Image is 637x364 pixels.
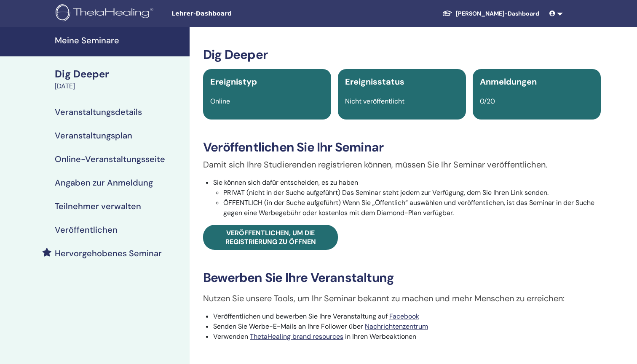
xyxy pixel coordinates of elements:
[213,321,601,332] li: Senden Sie Werbe-E-Mails an Ihre Follower über
[55,81,185,91] div: [DATE]
[55,225,118,235] h4: Veröffentlichen
[213,178,601,218] li: Sie können sich dafür entscheiden, es zu haben
[171,9,298,18] span: Lehrer-Dashboard
[203,158,601,171] p: Damit sich Ihre Studierenden registrieren können, müssen Sie Ihr Seminar veröffentlichen.
[55,248,162,258] h4: Hervorgehobenes Seminar
[203,270,601,285] h3: Bewerben Sie Ihre Veranstaltung
[436,6,546,21] a: [PERSON_NAME]-Dashboard
[345,76,404,87] span: Ereignisstatus
[55,107,142,117] h4: Veranstaltungsdetails
[203,47,601,62] h3: Dig Deeper
[56,4,156,23] img: logo.png
[442,10,452,17] img: graduation-cap-white.svg
[223,188,601,198] li: PRIVAT (nicht in der Suche aufgeführt) Das Seminar steht jedem zur Verfügung, dem Sie Ihren Link ...
[50,67,190,91] a: Dig Deeper[DATE]
[225,228,316,246] span: Veröffentlichen, um die Registrierung zu öffnen
[55,201,141,211] h4: Teilnehmer verwalten
[55,178,153,188] h4: Angaben zur Anmeldung
[55,35,185,45] h4: Meine Seminare
[365,322,428,331] a: Nachrichtenzentrum
[55,130,132,141] h4: Veranstaltungsplan
[210,76,257,87] span: Ereignistyp
[213,332,601,342] li: Verwenden in Ihren Werbeaktionen
[389,312,419,321] a: Facebook
[250,332,343,341] a: ThetaHealing brand resources
[55,67,185,81] div: Dig Deeper
[55,154,165,164] h4: Online-Veranstaltungsseite
[480,76,537,87] span: Anmeldungen
[480,97,495,106] span: 0/20
[213,311,601,321] li: Veröffentlichen und bewerben Sie Ihre Veranstaltung auf
[203,140,601,155] h3: Veröffentlichen Sie Ihr Seminar
[345,97,404,106] span: Nicht veröffentlicht
[223,198,601,218] li: ÖFFENTLICH (in der Suche aufgeführt) Wenn Sie „Öffentlich“ auswählen und veröffentlichen, ist das...
[203,292,601,305] p: Nutzen Sie unsere Tools, um Ihr Seminar bekannt zu machen und mehr Menschen zu erreichen:
[210,97,230,106] span: Online
[203,225,338,250] a: Veröffentlichen, um die Registrierung zu öffnen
